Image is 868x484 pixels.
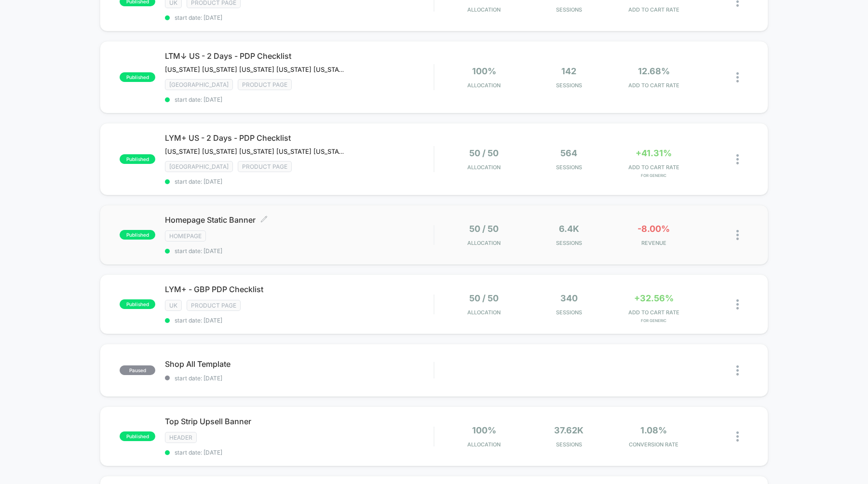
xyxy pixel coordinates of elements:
[467,309,501,316] span: Allocation
[187,300,241,311] span: Product Page
[165,66,344,73] span: [US_STATE] [US_STATE] [US_STATE] [US_STATE] [US_STATE] [US_STATE] [US_STATE] [US_STATE] [US_STATE...
[640,425,667,435] span: 1.08%
[165,300,182,311] span: UK
[373,232,402,241] input: Volume
[165,14,434,21] span: start date: [DATE]
[120,299,155,309] span: published
[614,6,694,13] span: ADD TO CART RATE
[165,417,434,426] span: Top Strip Upsell Banner
[329,231,354,242] div: Duration
[467,6,501,13] span: Allocation
[467,441,501,448] span: Allocation
[637,224,670,234] span: -8.00%
[467,240,501,246] span: Allocation
[736,299,739,309] img: close
[634,293,674,303] span: +32.56%
[614,173,694,178] span: for Generic
[7,215,437,225] input: Seek
[165,284,434,294] span: LYM+ - GBP PDP Checklist
[467,164,501,171] span: Allocation
[469,148,499,158] span: 50 / 50
[165,96,434,103] span: start date: [DATE]
[614,441,694,448] span: CONVERSION RATE
[472,425,496,435] span: 100%
[614,318,694,323] span: for Generic
[210,113,233,136] button: Play, NEW DEMO 2025-VEED.mp4
[736,72,739,82] img: close
[165,317,434,324] span: start date: [DATE]
[165,247,434,255] span: start date: [DATE]
[529,240,609,246] span: Sessions
[529,6,609,13] span: Sessions
[469,224,499,234] span: 50 / 50
[120,431,155,441] span: published
[165,449,434,456] span: start date: [DATE]
[165,148,344,155] span: [US_STATE] [US_STATE] [US_STATE] [US_STATE] [US_STATE] [US_STATE] [US_STATE] [US_STATE] [US_STATE...
[469,293,499,303] span: 50 / 50
[467,82,501,89] span: Allocation
[165,79,233,90] span: [GEOGRAPHIC_DATA]
[120,72,155,82] span: published
[736,230,739,240] img: close
[614,240,694,246] span: REVENUE
[165,133,434,143] span: LYM+ US - 2 Days - PDP Checklist
[559,224,579,234] span: 6.4k
[560,148,577,158] span: 564
[165,375,434,382] span: start date: [DATE]
[238,161,292,172] span: Product Page
[736,431,739,442] img: close
[120,154,155,164] span: published
[305,231,327,242] div: Current time
[614,309,694,316] span: ADD TO CART RATE
[529,164,609,171] span: Sessions
[165,359,434,369] span: Shop All Template
[120,230,155,240] span: published
[638,66,670,76] span: 12.68%
[165,178,434,185] span: start date: [DATE]
[5,229,20,244] button: Play, NEW DEMO 2025-VEED.mp4
[636,148,672,158] span: +41.31%
[165,230,206,242] span: HOMEPAGE
[120,365,155,375] span: paused
[614,82,694,89] span: ADD TO CART RATE
[529,441,609,448] span: Sessions
[165,432,197,443] span: HEADER
[165,51,434,61] span: LTM↓ US - 2 Days - PDP Checklist
[554,425,583,435] span: 37.62k
[165,215,434,225] span: Homepage Static Banner
[736,365,739,376] img: close
[614,164,694,171] span: ADD TO CART RATE
[238,79,292,90] span: Product Page
[529,82,609,89] span: Sessions
[472,66,496,76] span: 100%
[736,154,739,164] img: close
[560,293,578,303] span: 340
[165,161,233,172] span: [GEOGRAPHIC_DATA]
[561,66,576,76] span: 142
[529,309,609,316] span: Sessions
